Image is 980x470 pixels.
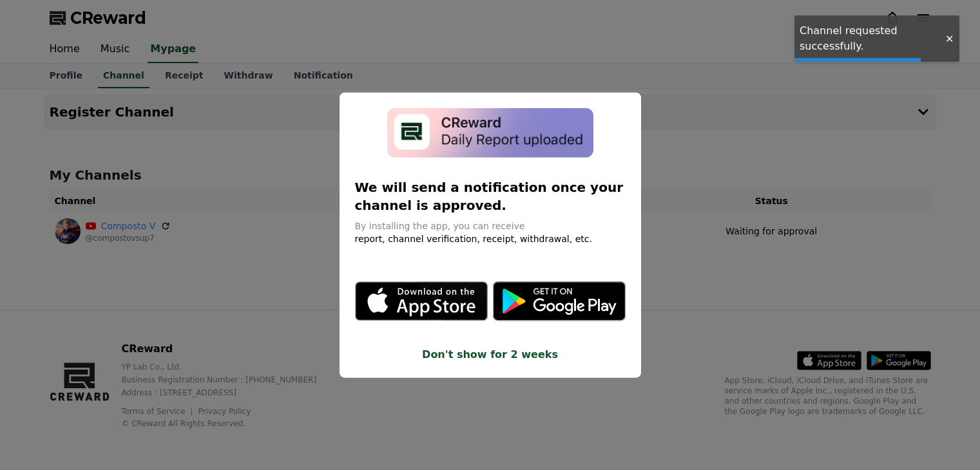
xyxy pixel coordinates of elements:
[355,178,626,214] p: We will send a notification once your channel is approved.
[355,346,626,362] button: Don't show for 2 weeks
[387,108,593,158] img: app-install-modal
[355,219,626,232] p: By installing the app, you can receive
[340,93,641,378] div: modal
[355,232,626,245] p: report, channel verification, receipt, withdrawal, etc.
